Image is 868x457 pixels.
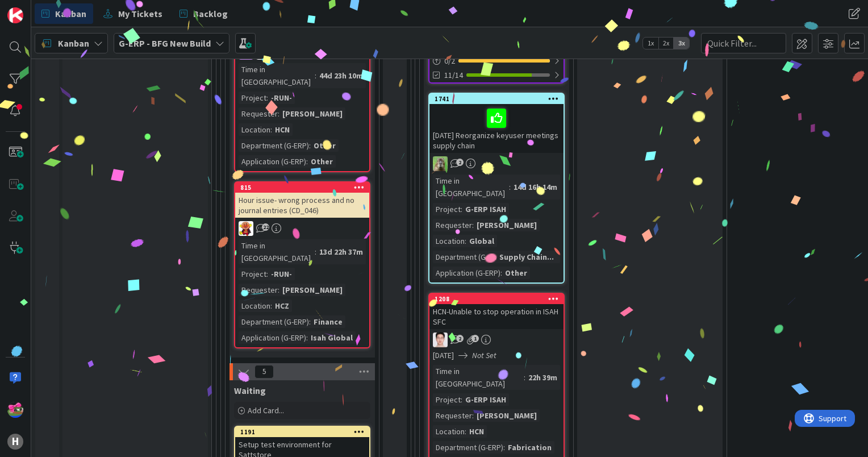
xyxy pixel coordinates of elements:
span: 1 [471,335,479,342]
div: [PERSON_NAME] [474,219,540,231]
div: Supply Chain... [496,251,557,263]
div: -RUN- [268,92,295,104]
span: 1x [643,38,658,49]
div: Hour issue- wrong process and no journal entries (CD_046) [235,193,369,218]
span: Support [24,2,52,15]
span: 11/14 [444,69,463,81]
div: [PERSON_NAME] [279,284,345,296]
span: : [472,409,474,422]
div: Isah Global [308,331,356,344]
span: : [315,69,316,82]
div: Time in [GEOGRAPHIC_DATA] [433,175,509,200]
div: Project [239,92,266,104]
div: TT [429,156,564,171]
i: Not Set [472,350,496,360]
div: Other [502,267,530,279]
div: Location [239,123,270,136]
a: RvTime in [GEOGRAPHIC_DATA]:44d 23h 10mProject:-RUN-Requester:[PERSON_NAME]Location:HCNDepartment... [234,5,370,172]
div: Other [311,139,339,152]
div: Requester [433,219,472,231]
div: 14d 16h 14m [511,181,560,193]
img: ll [433,333,448,347]
div: G-ERP ISAH [462,393,509,406]
span: : [461,393,462,406]
div: ll [429,333,564,347]
span: : [472,219,474,231]
span: [DATE] [433,350,454,362]
div: Location [433,235,465,247]
span: : [278,107,279,120]
div: Project [433,203,461,215]
div: 0/2 [429,54,564,68]
div: H [7,434,23,450]
span: Kanban [55,7,86,20]
div: 44d 23h 10m [316,69,366,82]
div: Project [239,268,266,280]
span: : [270,300,272,312]
span: : [266,92,268,104]
div: Department (G-ERP) [433,441,503,454]
div: Requester [239,284,278,296]
a: 815Hour issue- wrong process and no journal entries (CD_046)LCTime in [GEOGRAPHIC_DATA]:13d 22h 3... [234,181,370,348]
div: Time in [GEOGRAPHIC_DATA] [433,365,524,390]
div: Requester [433,409,472,422]
div: [PERSON_NAME] [279,107,345,120]
span: Add Card... [248,405,284,416]
div: Global [466,235,497,247]
div: LC [235,221,369,236]
div: Time in [GEOGRAPHIC_DATA] [239,239,315,264]
span: : [495,251,496,263]
span: : [315,246,316,258]
span: : [306,331,308,344]
div: Requester [239,107,278,120]
div: Application (G-ERP) [239,155,306,168]
input: Quick Filter... [701,33,786,53]
div: Department (G-ERP) [239,139,309,152]
span: Waiting [234,385,266,396]
span: : [309,315,311,328]
span: 3x [674,38,689,49]
span: : [309,139,311,152]
span: My Tickets [118,7,162,20]
div: 815 [235,182,369,193]
a: Backlog [173,3,235,24]
b: G-ERP - BFG New Build [119,38,211,49]
div: HCN [466,425,487,438]
div: Location [239,300,270,312]
a: My Tickets [97,3,169,24]
span: : [266,268,268,280]
div: Finance [311,315,345,328]
img: JK [7,402,23,418]
img: TT [433,156,448,171]
div: 13d 22h 37m [316,246,366,258]
div: 1741 [435,95,564,103]
div: 22h 39m [525,371,560,384]
span: : [509,181,511,193]
div: Other [308,155,336,168]
div: -RUN- [268,268,295,280]
div: HCN [272,123,293,136]
div: 1741 [429,94,564,104]
div: Project [433,393,461,406]
span: : [306,155,308,168]
span: 5 [254,365,274,379]
span: : [270,123,272,136]
div: 1741[DATE] Reorganize keyuser meetings supply chain [429,94,564,153]
div: 1208 [435,295,564,303]
div: HCN-Unable to stop operation in ISAH SFC [429,304,564,329]
span: Kanban [58,36,89,50]
a: Kanban [35,3,93,24]
img: LC [239,221,253,236]
span: 2x [658,38,674,49]
div: Fabrication [505,441,554,454]
div: Department (G-ERP) [239,315,309,328]
div: [DATE] Reorganize keyuser meetings supply chain [429,104,564,153]
span: 22 [262,223,269,231]
span: : [524,371,525,384]
span: 2 [456,159,464,166]
span: : [278,284,279,296]
div: Location [433,425,465,438]
div: Application (G-ERP) [433,267,500,279]
img: Visit kanbanzone.com [7,7,23,23]
div: Time in [GEOGRAPHIC_DATA] [239,63,315,88]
